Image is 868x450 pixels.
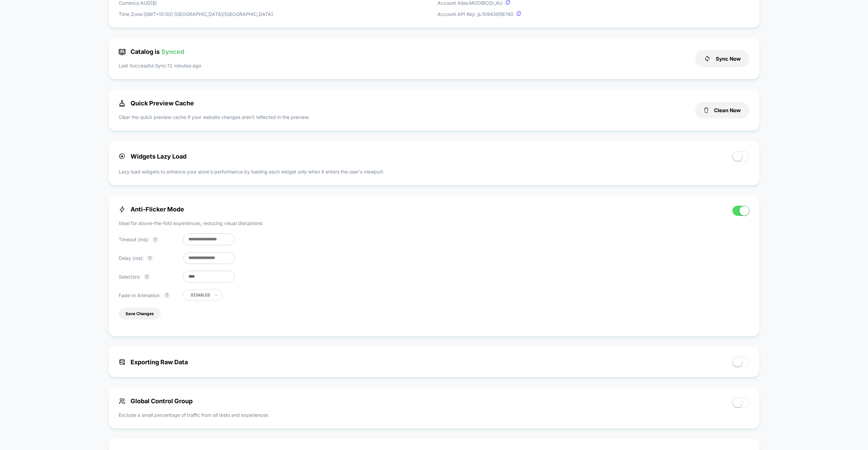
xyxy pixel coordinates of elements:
p: Timeout (ms): [119,236,180,243]
p: Ideal for above-the-fold experiences, reducing visual disruptions [119,220,262,227]
p: Account API Key: js. 10943856740 [437,11,521,18]
span: Anti-Flicker Mode [119,206,184,213]
span: Exporting Raw Data [119,359,188,366]
p: Clear the quick preview cache if your website changes aren’t reflected in the preview. [119,114,310,121]
span: Catalog is [119,48,184,55]
button: Clean Now [695,102,749,119]
button: Sync Now [695,50,749,67]
span: Synced [161,48,184,55]
span: Widgets Lazy Load [119,153,186,160]
div: Disabled [191,292,210,298]
button: ? [147,255,153,261]
p: Time Zone: (GMT+10:00) [GEOGRAPHIC_DATA]/[GEOGRAPHIC_DATA] [119,11,273,18]
p: Exclude a small percentage of traffic from all tests and experiences [119,411,268,418]
span: Quick Preview Cache [119,100,194,107]
button: ? [153,237,158,242]
p: Lazy load widgets to enhance your store's performance by loading each widget only when it enters ... [119,168,749,175]
button: ? [144,274,150,280]
p: Delay (ms): [119,254,180,262]
span: Global Control Group [119,397,193,405]
p: Last Successful Sync: 12 minutes ago [119,62,201,69]
p: Fade-In Animation: [119,292,180,299]
p: Selectors: [119,273,180,280]
button: ? [164,292,170,298]
button: Save Changes [119,308,161,320]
